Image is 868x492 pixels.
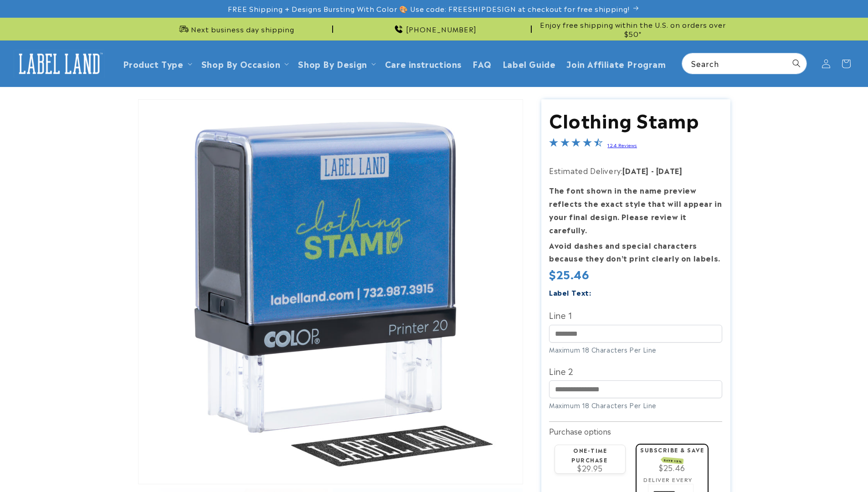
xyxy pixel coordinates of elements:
span: FREE Shipping + Designs Bursting With Color 🎨 Use code: FREESHIPDESIGN at checkout for free shipp... [228,4,630,13]
label: One-time purchase [571,446,607,464]
strong: [DATE] [622,165,649,176]
a: Care instructions [380,53,467,74]
summary: Product Type [118,53,196,74]
button: What size is the imprint? [33,51,111,68]
a: Shop By Design [298,57,367,70]
span: $29.95 [577,462,603,473]
div: Announcement [337,18,532,40]
span: [PHONE_NUMBER] [406,25,477,34]
strong: - [651,165,654,176]
label: Line 2 [549,364,722,378]
label: Line 1 [549,307,722,322]
a: Product Type [123,57,184,70]
p: Estimated Delivery: [549,164,722,177]
a: Label Guide [497,53,561,74]
span: Enjoy free shipping within the U.S. on orders over $50* [535,20,730,38]
h1: Clothing Stamp [549,108,722,131]
strong: [DATE] [656,165,683,176]
div: Announcement [535,18,730,40]
div: Maximum 18 Characters Per Line [549,345,722,354]
span: Join Affiliate Program [566,58,666,69]
summary: Shop By Occasion [196,53,293,74]
span: 4.4-star overall rating [549,139,603,150]
img: Label Land [14,50,105,78]
div: Announcement [138,18,333,40]
a: FAQ [467,53,497,74]
span: Label Guide [503,58,556,69]
strong: The font shown in the name preview reflects the exact style that will appear in your final design... [549,184,722,235]
label: Subscribe & save [640,446,704,463]
a: Label Land [10,46,108,81]
span: Next business day shipping [191,25,294,34]
span: SAVE 15% [662,457,683,464]
span: $25.46 [659,462,685,473]
strong: Avoid dashes and special characters because they don’t print clearly on labels. [549,240,720,264]
span: $25.46 [549,266,590,282]
label: Label Text: [549,287,591,297]
label: Deliver every [643,475,693,483]
span: Care instructions [385,58,462,69]
a: Join Affiliate Program [561,53,671,74]
span: FAQ [473,58,492,69]
span: Shop By Occasion [201,58,281,69]
button: Can this be used on dark clothing? [8,26,111,43]
summary: Shop By Design [293,53,379,74]
button: Search [786,53,806,73]
a: 124 Reviews [607,142,637,148]
label: Purchase options [549,425,611,436]
div: Maximum 18 Characters Per Line [549,400,722,410]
